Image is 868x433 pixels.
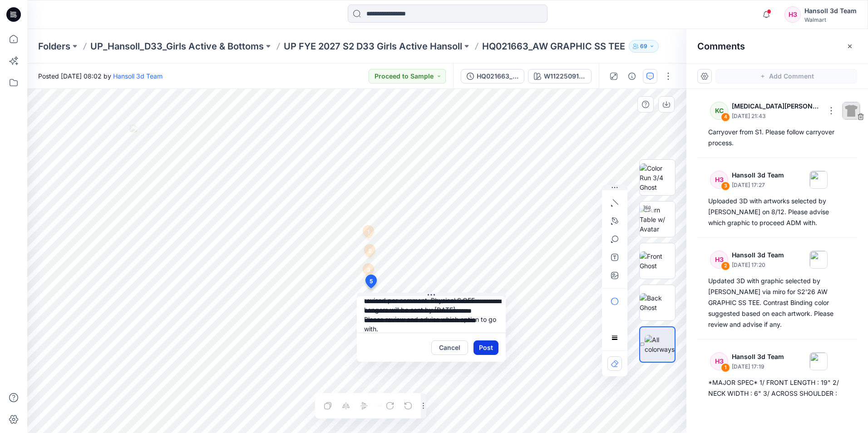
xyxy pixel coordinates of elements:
[710,171,728,189] div: H3
[732,261,784,270] p: [DATE] 17:20
[370,277,373,285] span: 5
[708,127,846,148] div: Carryover from S1. Please follow carryover process.
[784,6,801,23] div: H3
[38,40,70,53] a: Folders
[732,112,820,121] p: [DATE] 21:43
[640,205,675,234] img: Turn Table w/ Avatar
[732,101,820,112] p: [MEDICAL_DATA][PERSON_NAME]
[113,72,163,80] a: Hansoll 3d Team
[710,251,728,269] div: H3
[710,102,728,120] div: KC
[732,362,784,371] p: [DATE] 17:19
[732,351,784,362] p: Hansoll 3d Team
[804,16,857,23] div: Walmart
[544,71,586,81] div: W112250916SW01GA
[482,40,625,53] p: HQ021663_AW GRAPHIC SS TEE
[732,170,784,181] p: Hansoll 3d Team
[640,293,675,312] img: Back Ghost
[697,41,745,52] h2: Comments
[284,40,462,53] a: UP FYE 2027 S2 D33 Girls Active Hansoll
[640,163,675,192] img: Color Run 3/4 Ghost
[708,276,846,330] div: Updated 3D with graphic selected by [PERSON_NAME] via miro for S2'26 AW GRAPHIC SS TEE. Contrast ...
[38,71,163,81] span: Posted [DATE] 08:02 by
[721,182,730,191] div: 3
[473,340,498,355] button: Post
[708,196,846,228] div: Uploaded 3D with artworks selected by [PERSON_NAME] on 8/12. Please advise which graphic to proce...
[461,69,524,84] button: HQ021663_ADM FC_ AW GRAPHIC SS TEE
[721,261,730,271] div: 2
[721,363,730,372] div: 1
[625,69,639,84] button: Details
[710,352,728,370] div: H3
[90,40,264,53] a: UP_Hansoll_D33_Girls Active & Bottoms
[477,71,518,81] div: HQ021663_ADM FC_ AW GRAPHIC SS TEE
[645,335,675,354] img: All colorways
[629,40,659,53] button: 69
[732,250,784,261] p: Hansoll 3d Team
[640,251,675,271] img: Front Ghost
[804,5,857,16] div: Hansoll 3d Team
[721,113,730,122] div: 4
[715,69,857,84] button: Add Comment
[431,340,468,355] button: Cancel
[640,41,647,51] p: 69
[732,181,784,190] p: [DATE] 17:27
[528,69,592,84] button: W112250916SW01GA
